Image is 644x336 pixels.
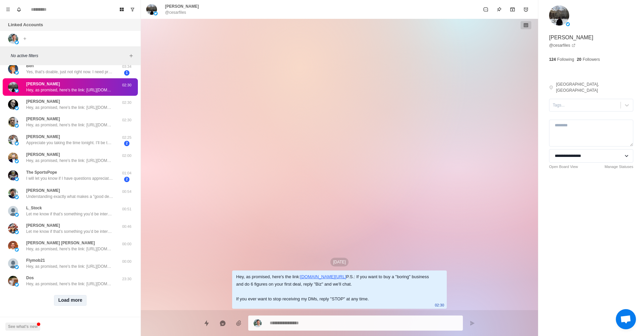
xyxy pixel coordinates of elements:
[15,230,19,234] img: picture
[616,309,636,329] div: Open chat
[26,69,113,75] p: Yes, that’s doable, just not right now. I need probably six months
[492,3,506,16] button: Pin
[549,34,593,42] p: [PERSON_NAME]
[519,3,533,16] button: Add reminder
[15,177,19,181] img: picture
[549,164,578,170] a: Open Board View
[26,104,113,111] p: Hey, as promised, here's the link: [URL][DOMAIN_NAME] P.S.: If you want to buy a "boring" busines...
[8,22,43,28] p: Linked Accounts
[26,275,34,281] p: Dos
[146,4,157,15] img: picture
[26,169,57,175] p: The SportsPope
[26,134,60,140] p: [PERSON_NAME]
[154,11,158,15] img: picture
[577,56,581,62] p: 20
[549,56,556,62] p: 124
[26,211,113,217] p: Let me know if that’s something you’d be interested in and I can set you up on a call with my con...
[26,228,113,235] p: Let me know if that’s something you’d be interested in and I can set you up on a call with my con...
[604,164,633,170] a: Manage Statuses
[127,52,135,60] button: Add filters
[566,22,570,26] img: picture
[118,241,135,247] p: 00:00
[118,224,135,229] p: 00:46
[330,258,348,266] p: [DATE]
[26,263,113,269] p: Hey, as promised, here's the link: [URL][DOMAIN_NAME] P.S.: If you want to buy a "boring" busines...
[26,158,113,164] p: Hey, as promised, here's the link: [URL][DOMAIN_NAME] P.S.: If you want to buy a "boring" busines...
[118,117,135,123] p: 02:30
[118,153,135,159] p: 02:00
[15,159,19,163] img: picture
[26,240,95,246] p: [PERSON_NAME] [PERSON_NAME]
[5,323,40,331] button: See what's new
[26,63,34,69] p: Ben
[3,4,13,15] button: Menu
[300,274,346,279] a: [DOMAIN_NAME][URL]
[26,122,113,128] p: Hey, as promised, here's the link: [URL][DOMAIN_NAME] P.S.: If you want to buy a "boring" busines...
[15,265,19,269] img: picture
[15,195,19,199] img: picture
[8,99,18,110] img: picture
[118,64,135,70] p: 03:34
[124,141,129,146] span: 2
[26,281,113,287] p: Hey, as promised, here's the link: [URL][DOMAIN_NAME] P.S.: If you want to buy a "boring" busines...
[8,64,18,74] img: picture
[8,117,18,127] img: picture
[556,81,633,93] p: [GEOGRAPHIC_DATA], [GEOGRAPHIC_DATA]
[26,194,113,200] p: Understanding exactly what makes a "good deal” and how to structure them? Or more about how to ef...
[118,100,135,106] p: 02:30
[11,53,127,59] p: No active filters
[124,70,129,76] span: 1
[8,135,18,145] img: picture
[479,3,492,16] button: Mark as unread
[549,42,576,48] a: @cesarfiles
[549,5,569,26] img: picture
[8,223,18,234] img: picture
[118,276,135,282] p: 23:30
[118,259,135,264] p: 00:00
[116,4,127,15] button: Board View
[236,273,432,303] div: Hey, as promised, here's the link: P.S.: If you want to buy a "boring" business and do 6 figures ...
[124,177,129,182] span: 2
[506,3,519,16] button: Archive
[8,153,18,163] img: picture
[15,248,19,252] img: picture
[26,187,60,194] p: [PERSON_NAME]
[26,152,60,158] p: [PERSON_NAME]
[118,189,135,195] p: 00:54
[26,222,60,228] p: [PERSON_NAME]
[466,317,479,330] button: Send message
[127,4,138,15] button: Show unread conversations
[15,89,19,93] img: picture
[26,81,60,87] p: [PERSON_NAME]
[118,206,135,212] p: 00:51
[15,71,19,75] img: picture
[15,141,19,145] img: picture
[200,317,213,330] button: Quick replies
[15,40,19,44] img: picture
[26,175,113,181] p: I will let you know if I have questions appreciate all your help!
[26,140,113,146] p: Appreciate you taking the time tonight. I’ll be talking to [PERSON_NAME] soon
[26,116,60,122] p: [PERSON_NAME]
[26,205,42,211] p: L_Stock
[435,301,444,309] p: 02:30
[254,319,262,327] img: picture
[118,135,135,140] p: 02:25
[8,276,18,286] img: picture
[118,82,135,88] p: 02:30
[118,170,135,176] p: 01:04
[15,283,19,287] img: picture
[165,9,186,15] p: @cesarfiles
[54,295,87,306] button: Load more
[583,56,600,62] p: Followers
[557,56,574,62] p: Following
[216,317,229,330] button: Reply with AI
[26,246,113,252] p: Hey, as promised, here's the link: [URL][DOMAIN_NAME] P.S.: If you want to buy a "boring" busines...
[8,34,18,44] img: picture
[15,106,19,110] img: picture
[8,170,18,180] img: picture
[165,3,199,9] p: [PERSON_NAME]
[15,213,19,217] img: picture
[26,98,60,104] p: [PERSON_NAME]
[8,82,18,92] img: picture
[8,241,18,251] img: picture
